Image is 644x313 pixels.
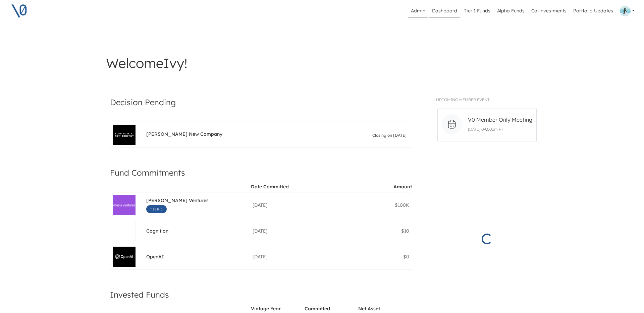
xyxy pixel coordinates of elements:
[110,166,412,180] h4: Fund Commitments
[408,5,428,17] a: Admin
[146,254,164,261] span: OpenAI
[110,288,412,302] h4: Invested Funds
[305,306,330,312] div: Committed
[359,228,409,234] div: $10
[465,126,534,132] p: [DATE] 09:00am PT
[146,131,222,139] span: [PERSON_NAME] New Company
[253,202,354,208] div: [DATE]
[571,5,616,17] a: Portfolio Updates
[494,5,527,17] a: Alpha Funds
[358,306,380,312] div: Net Asset
[393,184,412,190] div: Amount
[468,116,532,124] span: V0 Member Only Meeting
[461,5,493,17] a: Tier 1 Funds
[110,95,412,109] h4: Decision Pending
[251,306,281,312] div: Vintage Year
[529,5,569,17] a: Co-investments
[372,132,407,139] span: Closing on [DATE]
[436,97,490,102] span: UPCOMING MEMBER EVENT
[251,184,289,190] div: Date Committed
[620,6,631,16] img: Profile
[11,3,28,19] img: V0 logo
[113,132,135,138] img: Elon Musk's New Company
[359,202,409,208] div: $100K
[106,55,538,71] h3: Welcome Ivy !
[359,253,409,260] div: $0
[429,5,460,17] a: Dashboard
[146,205,167,213] span: Tier 1
[146,228,168,236] span: Cognition
[146,197,209,205] span: [PERSON_NAME] Ventures
[253,253,354,260] div: [DATE]
[253,228,354,234] div: [DATE]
